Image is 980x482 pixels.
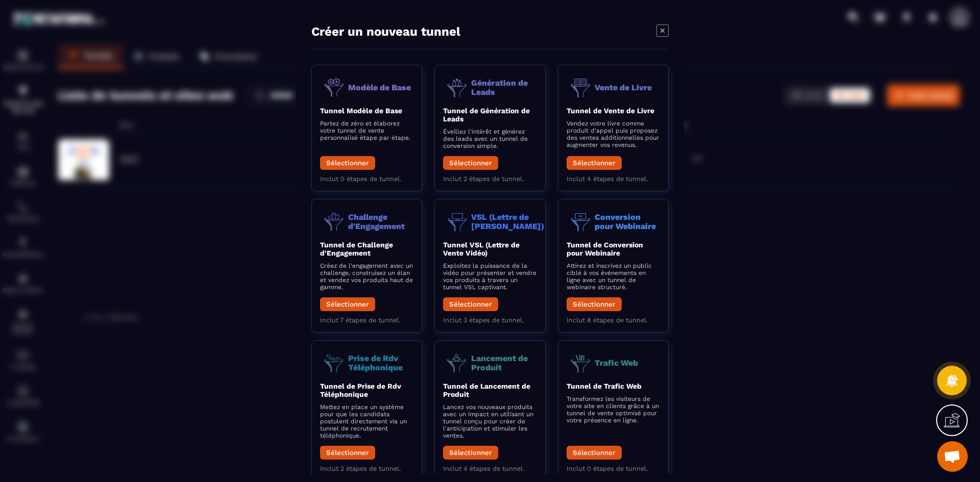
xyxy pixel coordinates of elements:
button: Sélectionner [320,156,375,169]
img: funnel-objective-icon [567,73,595,101]
b: Tunnel de Challenge d'Engagement [320,240,393,257]
p: Exploitez la puissance de la vidéo pour présenter et vendre vos produits à travers un tunnel VSL ... [443,262,536,290]
p: Inclut 2 étapes de tunnel. [443,174,536,182]
p: Challenge d'Engagement [348,212,413,230]
p: Inclut 0 étapes de tunnel. [567,464,660,472]
p: Inclut 4 étapes de tunnel. [443,464,536,472]
button: Sélectionner [443,297,498,311]
b: Tunnel Modèle de Base [320,106,402,114]
button: Sélectionner [443,445,498,459]
button: Sélectionner [567,445,622,459]
b: Tunnel de Lancement de Produit [443,382,530,398]
p: Transformez les visiteurs de votre site en clients grâce à un tunnel de vente optimisé pour votre... [567,395,660,423]
p: Trafic Web [595,358,638,367]
button: Sélectionner [567,156,622,169]
p: Partez de zéro et élaborez votre tunnel de vente personnalisé étape par étape. [320,119,413,141]
img: funnel-objective-icon [567,348,595,376]
b: Tunnel de Trafic Web [567,382,642,390]
p: Inclut 0 étapes de tunnel. [320,174,413,182]
h4: Créer un nouveau tunnel [311,24,460,38]
b: Tunnel de Vente de Livre [567,106,654,114]
b: Tunnel de Prise de Rdv Téléphonique [320,382,401,398]
p: Lancement de Produit [471,353,536,371]
p: Inclut 7 étapes de tunnel. [320,316,413,323]
p: Lancez vos nouveaux produits avec un impact en utilisant un tunnel conçu pour créer de l'anticipa... [443,403,536,439]
img: funnel-objective-icon [320,73,348,101]
b: Tunnel de Génération de Leads [443,106,530,122]
img: funnel-objective-icon [567,207,595,235]
p: Inclut 4 étapes de tunnel. [567,174,660,182]
p: Éveillez l'intérêt et générez des leads avec un tunnel de conversion simple. [443,128,536,149]
p: Génération de Leads [471,78,536,96]
img: funnel-objective-icon [443,207,471,235]
p: Vendez votre livre comme produit d'appel puis proposez des ventes additionnelles pour augmenter v... [567,119,660,148]
img: funnel-objective-icon [443,73,471,101]
p: Créez de l'engagement avec un challenge, construisez un élan et vendez vos produits haut de gamme. [320,262,413,290]
p: VSL (Lettre de [PERSON_NAME]) [471,212,544,230]
p: Modèle de Base [348,83,411,92]
button: Sélectionner [567,297,622,311]
a: Ouvrir le chat [937,441,968,472]
p: Inclut 3 étapes de tunnel. [443,316,536,323]
p: Vente de Livre [595,83,652,92]
p: Inclut 2 étapes de tunnel. [320,464,413,472]
img: funnel-objective-icon [320,207,348,235]
p: Mettez en place un système pour que les candidats postulent directement via un tunnel de recrutem... [320,403,413,439]
button: Sélectionner [443,156,498,169]
b: Tunnel VSL (Lettre de Vente Vidéo) [443,240,520,257]
b: Tunnel de Conversion pour Webinaire [567,240,643,257]
img: funnel-objective-icon [320,348,348,376]
button: Sélectionner [320,445,375,459]
button: Sélectionner [320,297,375,311]
img: funnel-objective-icon [443,348,471,376]
p: Inclut 8 étapes de tunnel. [567,316,660,323]
p: Prise de Rdv Téléphonique [348,353,413,371]
p: Conversion pour Webinaire [595,212,660,230]
p: Attirez et inscrivez un public ciblé à vos événements en ligne avec un tunnel de webinaire struct... [567,262,660,290]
